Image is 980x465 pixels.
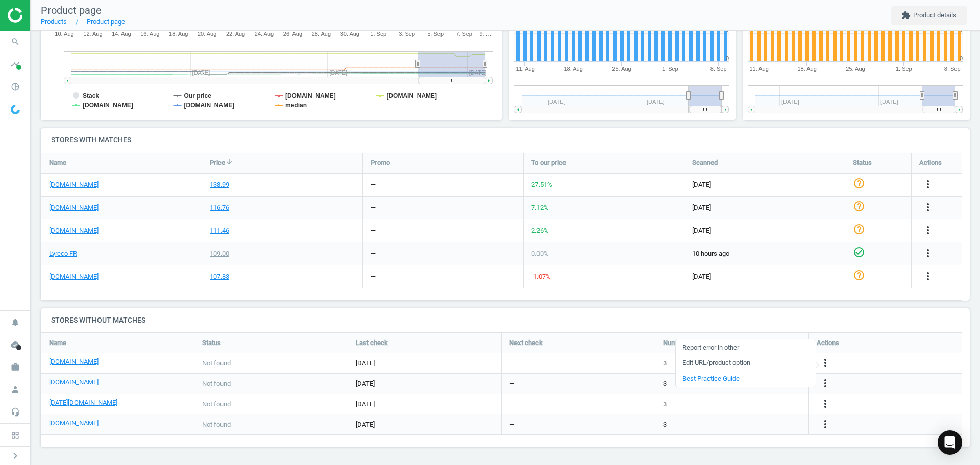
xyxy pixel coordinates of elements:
[853,158,872,167] span: Status
[819,357,831,369] i: more_vert
[210,249,229,258] div: 109.00
[919,158,942,167] span: Actions
[509,400,514,409] span: —
[469,69,487,76] tspan: [DATE]
[676,355,816,371] a: Edit URL/product option
[49,272,99,281] a: [DOMAIN_NAME]
[456,31,472,37] tspan: 7. Sep
[112,31,131,37] tspan: 14. Aug
[692,272,837,281] span: [DATE]
[922,224,934,236] i: more_vert
[661,66,678,72] tspan: 1. Sep
[49,398,117,407] a: [DATE][DOMAIN_NAME]
[853,177,865,189] i: help_outline
[49,378,99,387] a: [DOMAIN_NAME]
[922,178,934,191] button: more_vert
[371,226,376,235] div: —
[692,226,837,235] span: [DATE]
[225,158,233,166] i: arrow_downward
[169,31,188,37] tspan: 18. Aug
[210,158,225,167] span: Price
[901,11,911,20] i: extension
[922,201,934,213] i: more_vert
[427,31,444,37] tspan: 5. Sep
[49,203,99,212] a: [DOMAIN_NAME]
[960,55,963,61] text: 0
[285,92,336,100] tspan: [DOMAIN_NAME]
[371,158,390,167] span: Promo
[531,181,552,188] span: 27.51 %
[819,377,831,390] button: more_vert
[210,180,229,189] div: 138.99
[41,4,102,16] span: Product page
[399,31,415,37] tspan: 3. Sep
[531,273,551,280] span: -1.07 %
[6,77,25,96] i: pie_chart_outlined
[202,420,231,429] span: Not found
[922,247,934,260] button: more_vert
[83,92,99,100] tspan: Stack
[6,55,25,74] i: timeline
[692,158,718,167] span: Scanned
[938,430,962,455] div: Open Intercom Messenger
[312,31,331,37] tspan: 28. Aug
[922,178,934,190] i: more_vert
[531,158,566,167] span: To our price
[896,66,912,72] tspan: 1. Sep
[612,66,631,72] tspan: 25. Aug
[509,338,543,348] span: Next check
[853,246,865,258] i: check_circle_outline
[798,66,817,72] tspan: 18. Aug
[386,92,437,100] tspan: [DOMAIN_NAME]
[340,31,359,37] tspan: 30. Aug
[819,418,831,431] button: more_vert
[819,418,831,430] i: more_vert
[6,380,25,399] i: person
[891,6,967,25] button: extensionProduct details
[516,66,534,72] tspan: 11. Aug
[41,18,67,26] a: Products
[49,180,99,189] a: [DOMAIN_NAME]
[6,335,25,354] i: cloud_done
[531,204,549,211] span: 7.12 %
[3,449,28,462] button: chevron_right
[356,338,388,348] span: Last check
[55,31,73,37] tspan: 10. Aug
[922,270,934,283] button: more_vert
[41,308,970,332] h4: Stores without matches
[210,272,229,281] div: 107.83
[198,31,216,37] tspan: 20. Aug
[509,359,514,368] span: —
[922,247,934,259] i: more_vert
[49,419,99,428] a: [DOMAIN_NAME]
[725,55,728,61] text: 0
[140,31,159,37] tspan: 16. Aug
[663,359,667,368] span: 3
[750,66,769,72] tspan: 11. Aug
[817,338,839,348] span: Actions
[819,357,831,370] button: more_vert
[371,203,376,212] div: —
[9,450,21,462] i: chevron_right
[663,338,717,348] span: Number of checks
[11,105,20,114] img: wGWNvw8QSZomAAAAABJRU5ErkJggg==
[283,31,302,37] tspan: 26. Aug
[226,31,245,37] tspan: 22. Aug
[202,379,231,388] span: Not found
[202,400,231,409] span: Not found
[255,31,274,37] tspan: 24. Aug
[6,357,25,377] i: work
[371,272,376,281] div: —
[49,338,66,348] span: Name
[184,102,234,109] tspan: [DOMAIN_NAME]
[49,357,99,366] a: [DOMAIN_NAME]
[531,250,549,257] span: 0.00 %
[6,32,25,52] i: search
[371,249,376,258] div: —
[676,371,816,387] a: Best Practice Guide
[531,227,549,234] span: 2.26 %
[853,269,865,281] i: help_outline
[944,66,961,72] tspan: 8. Sep
[692,203,837,212] span: [DATE]
[922,270,934,282] i: more_vert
